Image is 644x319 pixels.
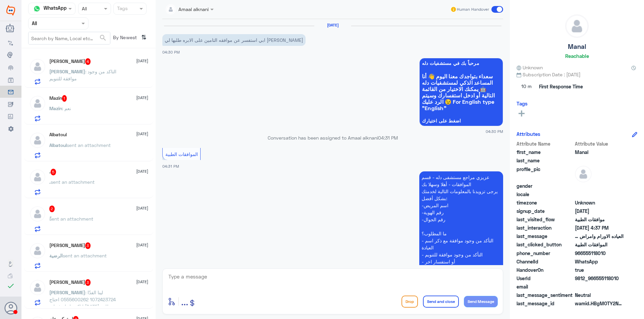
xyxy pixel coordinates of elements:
span: last_clicked_button [517,241,574,248]
button: Avatar [4,302,17,314]
span: [DATE] [136,279,148,285]
h6: Attributes [517,131,540,137]
span: 2 [49,206,55,212]
span: null [575,182,624,189]
span: Albatoul [49,142,67,148]
span: [DATE] [136,205,148,211]
span: 2 [575,258,624,265]
h5: Mazin [49,95,67,102]
span: [DATE] [136,131,148,137]
h5: Albatoul [49,132,67,138]
span: last_visited_flow [517,216,574,223]
img: defaultAdmin.png [29,58,46,75]
span: last_message_id [517,300,574,307]
span: true [575,266,624,273]
span: Attribute Name [517,140,574,147]
span: Human Handover [457,6,489,12]
span: 04:31 PM [378,135,398,141]
span: [DATE] [136,168,148,174]
p: 21/8/2025, 4:30 PM [162,34,306,46]
span: Manal [575,149,624,156]
span: First Response Time [539,83,583,90]
span: UserId [517,275,574,282]
span: : نعم [62,105,71,111]
span: ChannelId [517,258,574,265]
img: whatsapp.png [32,4,42,14]
span: Subscription Date : [DATE] [517,71,637,78]
img: defaultAdmin.png [29,169,46,185]
p: 21/8/2025, 4:31 PM [419,171,503,303]
span: 9812_966555118010 [575,275,624,282]
span: 3 [85,242,91,249]
div: Tags [116,5,128,13]
span: profile_pic [517,166,574,181]
span: sent an attachment [63,253,107,258]
span: [DATE] [136,242,148,248]
i: check [7,282,15,290]
span: الموافقات الطبية [165,151,198,157]
span: . [49,179,51,185]
span: locale [517,191,574,198]
button: Send and close [423,296,459,308]
span: phone_number [517,250,574,257]
span: 04:30 PM [486,129,503,134]
button: ... [181,294,188,309]
span: first_name [517,149,574,156]
span: ... [181,295,188,307]
span: [DATE] [136,95,148,101]
span: Attribute Value [575,140,624,147]
span: [PERSON_NAME] [49,290,85,295]
span: 5 [51,169,56,175]
span: 0 [575,292,624,299]
img: Widebot Logo [6,5,15,16]
span: 2025-08-21T13:37:38.052Z [575,224,624,231]
h5: Omar Bin Jahlan [49,58,91,65]
span: gender [517,182,574,189]
span: sent an attachment [67,142,111,148]
span: مرحباً بك في مستشفيات دله [422,61,500,66]
h5: ً [49,206,55,212]
span: 3 [85,279,91,286]
span: null [575,191,624,198]
img: defaultAdmin.png [575,166,592,182]
span: last_message_sentiment [517,292,574,299]
img: defaultAdmin.png [29,95,46,112]
span: Mazin [49,105,62,111]
span: last_interaction [517,224,574,231]
span: 04:30 PM [162,50,180,54]
span: Unknown [517,64,543,71]
img: defaultAdmin.png [29,242,46,259]
img: defaultAdmin.png [29,279,46,296]
img: defaultAdmin.png [29,206,46,222]
span: [DATE] [136,58,148,64]
span: 04:31 PM [162,164,179,168]
h6: [DATE] [314,23,351,27]
span: 10 m [517,81,537,93]
h6: Tags [517,100,528,106]
img: defaultAdmin.png [29,132,46,149]
h5: Lina [49,279,91,286]
input: Search by Name, Local etc… [29,32,110,44]
span: الرضية [49,253,63,258]
span: [PERSON_NAME] [49,69,85,74]
p: Conversation has been assigned to Amaal alknani [162,134,503,141]
h5: . [49,169,56,175]
span: الموافقات الطبية [575,241,624,248]
span: سعداء بتواجدك معنا اليوم 👋 أنا المساعد الذكي لمستشفيات دله 🤖 يمكنك الاختيار من القائمة التالية أو... [422,73,500,111]
img: defaultAdmin.png [566,15,588,37]
h6: Reachable [565,53,589,59]
span: email [517,283,574,290]
span: العياده الاورام وامراض الدم الدكتور خالد الصالح [575,233,624,240]
span: wamid.HBgMOTY2NTU1MTE4MDEwFQIAEhgUM0E4ODVBODE2RTBERjVGNDZEMUIA [575,300,624,307]
h5: الرضية حامد [49,242,91,249]
span: موافقات الطبية [575,216,624,223]
span: By Newest [110,32,139,45]
span: sent an attachment [51,179,95,185]
i: ⇅ [141,32,147,43]
span: 966555118010 [575,250,624,257]
span: اضغط على اختيارك [422,118,500,124]
span: 1 [62,95,67,102]
button: Drop [401,296,418,308]
span: signup_date [517,208,574,215]
span: last_name [517,157,574,164]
